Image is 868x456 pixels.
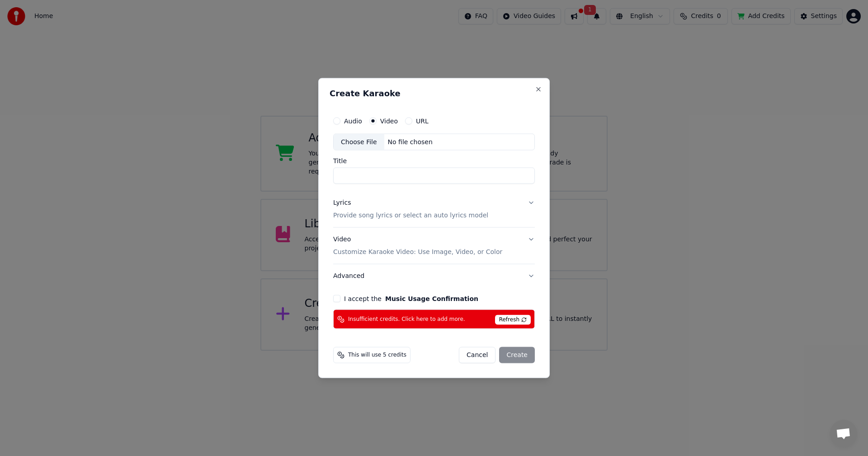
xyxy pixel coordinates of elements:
button: LyricsProvide song lyrics or select an auto lyrics model [333,191,535,227]
span: Insufficient credits. Click here to add more. [348,315,465,323]
label: Audio [344,118,362,124]
p: Customize Karaoke Video: Use Image, Video, or Color [333,248,502,257]
div: Choose File [334,134,384,150]
label: Title [333,158,535,164]
label: URL [416,118,429,124]
div: No file chosen [384,137,436,146]
label: I accept the [344,296,478,302]
span: This will use 5 credits [348,352,406,359]
div: Lyrics [333,198,351,207]
button: Advanced [333,264,535,288]
p: Provide song lyrics or select an auto lyrics model [333,211,488,220]
div: Video [333,235,502,257]
button: Cancel [459,347,495,363]
h2: Create Karaoke [330,89,538,97]
button: I accept the [385,296,478,302]
label: Video [380,118,398,124]
span: Refresh [495,315,531,325]
button: VideoCustomize Karaoke Video: Use Image, Video, or Color [333,228,535,264]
